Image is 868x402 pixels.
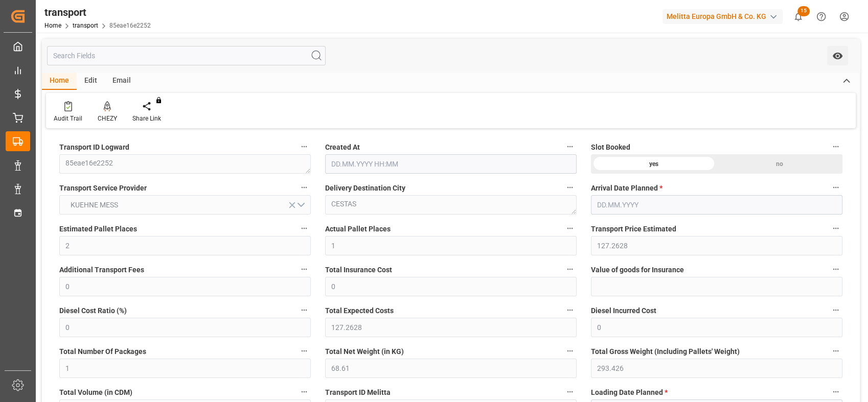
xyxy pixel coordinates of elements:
div: CHEZY [98,114,117,123]
span: Total Net Weight (in KG) [325,346,404,357]
a: transport [73,22,98,29]
button: Help Center [810,5,833,28]
span: 15 [797,6,810,16]
button: Diesel Cost Ratio (%) [298,303,311,317]
input: DD.MM.YYYY [591,195,842,215]
a: Home [44,22,61,29]
span: Total Expected Costs [325,305,394,316]
button: Delivery Destination City [563,181,577,194]
button: show 15 new notifications [787,5,810,28]
button: Loading Date Planned * [829,385,842,398]
span: Total Gross Weight (Including Pallets' Weight) [591,346,740,357]
button: Transport Service Provider [298,181,311,194]
button: open menu [59,195,311,215]
span: Additional Transport Fees [59,265,144,275]
button: Diesel Incurred Cost [829,303,842,317]
span: Total Insurance Cost [325,265,392,275]
span: Delivery Destination City [325,183,405,194]
span: Total Volume (in CDM) [59,387,132,398]
span: Value of goods for Insurance [591,265,684,275]
span: Loading Date Planned [591,387,668,398]
span: Total Number Of Packages [59,346,146,357]
span: Transport Price Estimated [591,224,676,234]
div: Melitta Europa GmbH & Co. KG [663,9,783,24]
button: Created At [563,140,577,153]
input: Search Fields [47,46,326,65]
button: Slot Booked [829,140,842,153]
span: Estimated Pallet Places [59,224,137,234]
button: Total Volume (in CDM) [298,385,311,398]
textarea: CESTAS [325,195,577,215]
span: Transport ID Logward [59,142,129,153]
span: Arrival Date Planned [591,183,663,194]
textarea: 85eae16e2252 [59,154,311,174]
button: Arrival Date Planned * [829,181,842,194]
div: Home [42,73,77,90]
button: open menu [827,46,848,65]
button: Total Net Weight (in KG) [563,344,577,358]
button: Actual Pallet Places [563,222,577,235]
input: DD.MM.YYYY HH:MM [325,154,577,174]
button: Total Expected Costs [563,303,577,317]
button: Melitta Europa GmbH & Co. KG [663,7,787,26]
button: Transport ID Melitta [563,385,577,398]
button: Transport Price Estimated [829,222,842,235]
span: Slot Booked [591,142,630,153]
span: Actual Pallet Places [325,224,391,234]
div: Audit Trail [54,114,82,123]
span: KUEHNE MESS [65,200,123,210]
div: Edit [77,73,105,90]
span: Diesel Incurred Cost [591,305,656,316]
button: Additional Transport Fees [298,263,311,276]
span: Transport Service Provider [59,183,147,194]
div: Email [105,73,139,90]
span: Transport ID Melitta [325,387,391,398]
button: Value of goods for Insurance [829,263,842,276]
span: Diesel Cost Ratio (%) [59,305,127,316]
button: Total Gross Weight (Including Pallets' Weight) [829,344,842,358]
span: Created At [325,142,360,153]
div: transport [44,5,151,20]
button: Transport ID Logward [298,140,311,153]
button: Total Insurance Cost [563,263,577,276]
button: Estimated Pallet Places [298,222,311,235]
button: Total Number Of Packages [298,344,311,358]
